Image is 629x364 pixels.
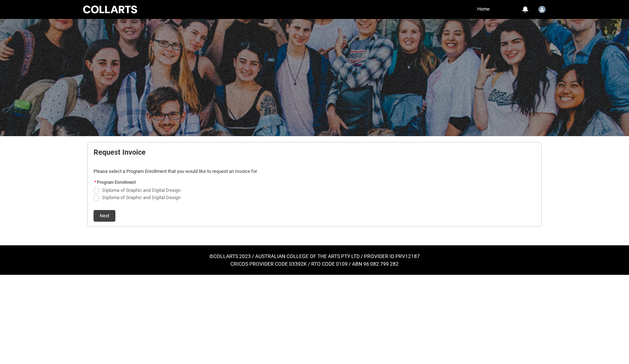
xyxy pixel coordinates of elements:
button: Next [94,210,115,222]
button: User Profile Student.mgilber.20242122 [537,3,547,15]
img: Student.mgilber.20242122 [538,6,546,13]
strong: Request Invoice [94,148,146,157]
abbr: required [94,180,96,185]
span: Diploma of Graphic and Digital Design [102,195,181,200]
a: Home [475,4,491,15]
span: Program Enrollment [97,180,136,185]
span: Diploma of Graphic and Digital Design [102,187,181,193]
article: Request_Student_Invoice flow [87,142,542,226]
p: Please select a Program Enrollment that you would like to request an Invoice for [94,168,535,175]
